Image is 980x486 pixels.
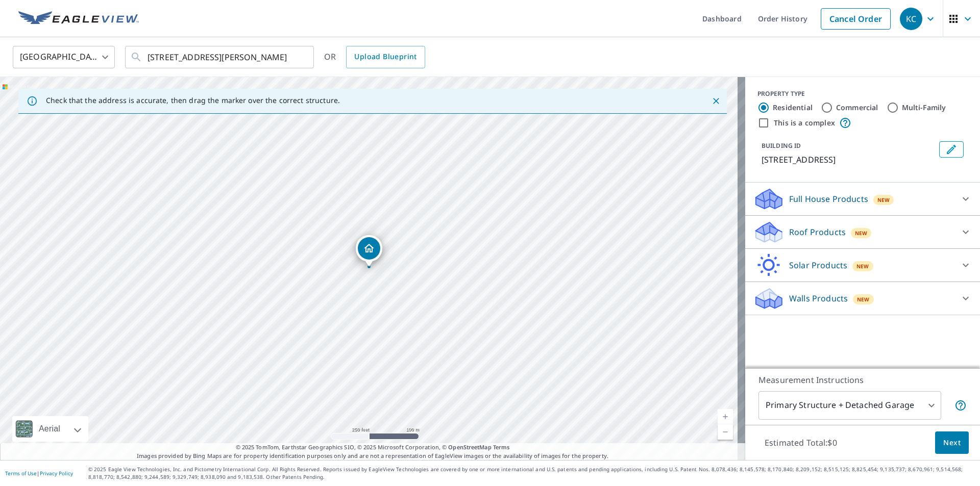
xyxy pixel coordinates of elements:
div: OR [324,46,425,68]
label: Multi-Family [902,103,946,113]
a: OpenStreetMap [448,443,491,451]
div: [GEOGRAPHIC_DATA] [13,43,115,71]
p: Estimated Total: $0 [756,431,845,454]
div: Full House ProductsNew [753,187,972,211]
a: Upload Blueprint [346,46,425,68]
input: Search by address or latitude-longitude [148,43,293,71]
div: Solar ProductsNew [753,253,972,277]
p: Full House Products [789,193,868,205]
span: New [856,262,869,270]
a: Terms of Use [5,470,37,477]
label: This is a complex [774,118,835,128]
p: | [5,470,73,476]
span: New [857,295,870,303]
button: Edit building 1 [939,141,964,158]
button: Close [709,94,723,108]
div: Aerial [36,416,63,442]
div: Dropped pin, building 1, Residential property, 803 Memorial Heights Dr Houston, TX 77007 [356,235,382,267]
div: KC [900,8,922,30]
a: Current Level 17, Zoom Out [718,424,733,440]
a: Privacy Policy [40,470,73,477]
p: © 2025 Eagle View Technologies, Inc. and Pictometry International Corp. All Rights Reserved. Repo... [88,466,975,481]
p: Check that the address is accurate, then drag the marker over the correct structure. [46,96,340,105]
div: Aerial [12,416,88,442]
label: Commercial [836,103,878,113]
div: Roof ProductsNew [753,220,972,244]
p: BUILDING ID [762,141,801,150]
span: Your report will include the primary structure and a detached garage if one exists. [954,399,967,412]
span: New [855,229,868,237]
span: © 2025 TomTom, Earthstar Geographics SIO, © 2025 Microsoft Corporation, © [236,443,510,452]
p: Roof Products [789,226,846,238]
a: Terms [493,443,510,451]
p: Solar Products [789,259,847,271]
label: Residential [773,103,813,113]
span: New [877,196,890,204]
div: Walls ProductsNew [753,286,972,311]
div: PROPERTY TYPE [757,89,968,98]
img: EV Logo [18,11,139,27]
p: [STREET_ADDRESS] [762,154,935,166]
a: Current Level 17, Zoom In [718,409,733,424]
a: Cancel Order [821,8,891,30]
button: Next [935,431,969,454]
div: Primary Structure + Detached Garage [758,391,941,420]
p: Measurement Instructions [758,374,967,386]
span: Upload Blueprint [354,50,416,63]
span: Next [943,437,961,449]
p: Walls Products [789,292,848,304]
